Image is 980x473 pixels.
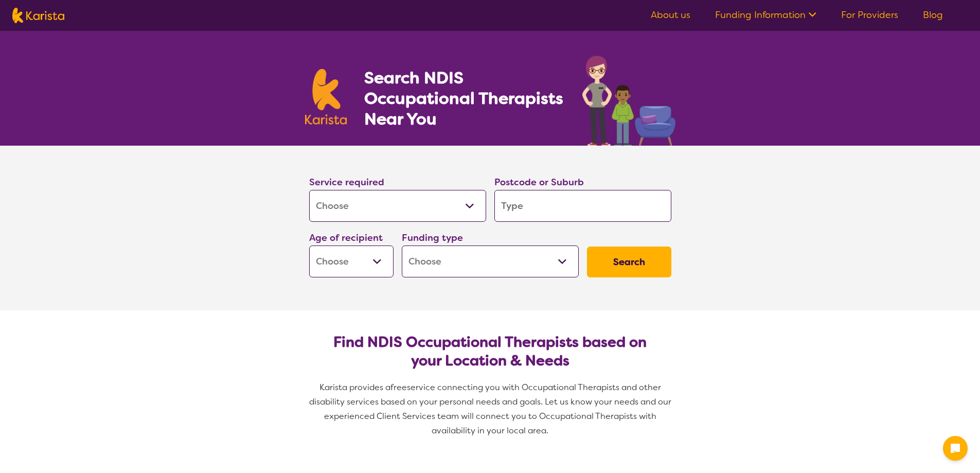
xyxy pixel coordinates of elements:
[494,176,584,188] label: Postcode or Suburb
[651,9,690,21] a: About us
[364,67,564,129] h1: Search NDIS Occupational Therapists Near You
[319,382,390,393] span: Karista provides a
[317,333,663,370] h2: Find NDIS Occupational Therapists based on your Location & Needs
[582,56,675,146] img: occupational-therapy
[402,232,463,244] label: Funding type
[715,9,816,21] a: Funding Information
[494,190,671,222] input: Type
[390,382,407,393] span: free
[309,382,673,436] span: service connecting you with Occupational Therapists and other disability services based on your p...
[587,247,671,277] button: Search
[923,9,943,21] a: Blog
[305,69,347,125] img: Karista logo
[12,8,64,23] img: Karista logo
[309,232,383,244] label: Age of recipient
[309,176,384,188] label: Service required
[841,9,898,21] a: For Providers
